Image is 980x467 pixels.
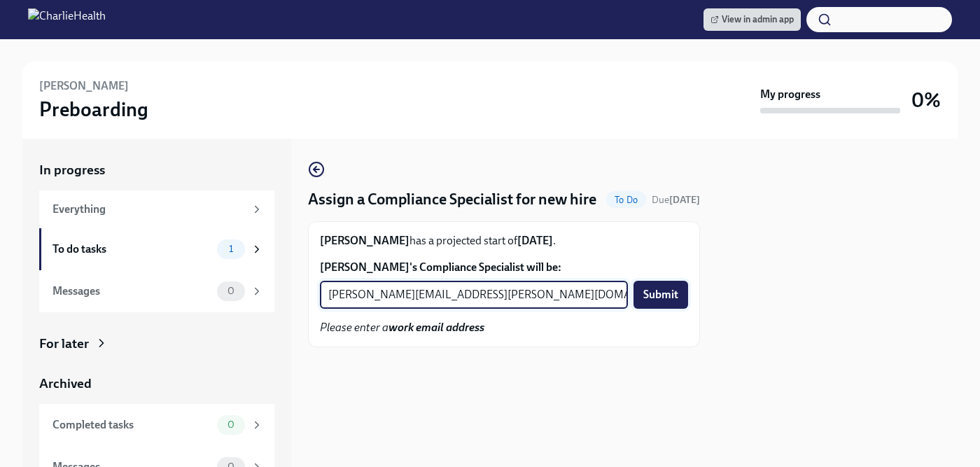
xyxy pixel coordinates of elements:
a: To do tasks1 [39,228,274,270]
label: [PERSON_NAME]'s Compliance Specialist will be: [320,260,688,275]
h6: [PERSON_NAME] [39,78,129,94]
input: Enter their work email address [320,281,628,309]
strong: [PERSON_NAME] [320,234,409,247]
a: Completed tasks0 [39,404,274,446]
strong: [DATE] [669,194,700,206]
div: Completed tasks [52,417,211,433]
div: Everything [52,202,245,217]
a: Messages0 [39,270,274,312]
h4: Assign a Compliance Specialist for new hire [308,189,596,210]
a: For later [39,335,274,353]
img: CharlieHealth [28,8,106,31]
button: Submit [633,281,688,309]
span: 0 [219,286,243,296]
h3: 0% [911,88,941,113]
a: In progress [39,161,274,179]
em: Please enter a [320,321,484,334]
span: View in admin app [710,13,794,27]
a: Everything [39,190,274,228]
span: 1 [220,244,241,254]
a: Archived [39,375,274,393]
span: 0 [219,419,243,430]
div: To do tasks [52,242,211,257]
strong: [DATE] [517,234,553,247]
p: has a projected start of . [320,233,688,249]
span: Due [652,194,700,206]
div: Messages [52,284,211,299]
h3: Preboarding [39,97,148,122]
strong: My progress [760,87,820,102]
span: To Do [606,195,646,205]
div: For later [39,335,89,353]
strong: work email address [388,321,484,334]
span: October 14th, 2025 09:00 [652,193,700,207]
a: View in admin app [703,8,801,31]
span: Submit [643,288,678,302]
